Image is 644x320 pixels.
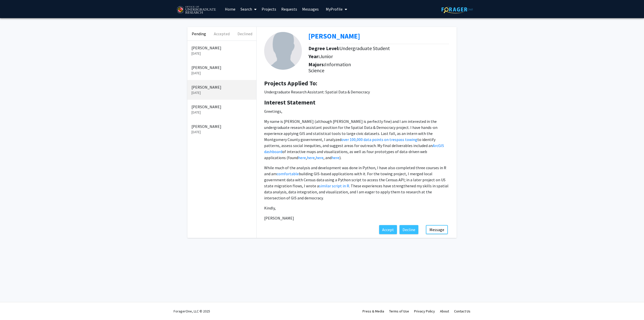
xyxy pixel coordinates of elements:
a: similar script in R [319,183,349,188]
p: [PERSON_NAME] [191,123,252,129]
a: Terms of Use [389,309,409,313]
a: Opens in a new tab [308,31,360,41]
span: Junior [320,53,333,59]
a: Privacy Policy [414,309,435,313]
span: My Profile [326,7,343,12]
img: ForagerOne Logo [441,6,473,13]
a: here [316,155,324,160]
b: Interest Statement [264,98,315,106]
a: over 100,000 data points on trespass towing [341,137,417,142]
a: Projects [259,0,279,18]
a: Contact Us [454,309,470,313]
img: University of Maryland Logo [175,4,217,16]
span: Undergraduate Student [339,45,390,51]
a: Press & Media [363,309,384,313]
p: Kindly, [264,205,449,211]
b: Year: [308,53,320,59]
p: [PERSON_NAME] [191,64,252,70]
button: Accepted [210,27,233,41]
a: About [440,309,449,313]
a: here [332,155,339,160]
button: Pending [187,27,210,41]
iframe: Chat [4,297,21,316]
a: comfortable [277,171,299,176]
a: here [307,155,315,160]
b: [PERSON_NAME] [308,31,360,41]
p: [PERSON_NAME] [264,215,449,221]
button: Message [426,225,448,234]
span: Information Science [308,61,351,74]
p: [DATE] [191,90,252,95]
p: [DATE] [191,110,252,115]
div: ForagerOne, LLC © 2025 [174,302,210,320]
p: [PERSON_NAME] [191,45,252,51]
button: Accept [379,225,397,234]
b: Projects Applied To: [264,79,317,87]
a: Home [222,0,238,18]
img: Profile Picture [264,32,302,70]
p: Greetings, [264,108,449,114]
p: [DATE] [191,70,252,76]
p: [DATE] [191,51,252,56]
p: [DATE] [191,129,252,135]
b: Majors: [308,61,325,67]
a: Requests [279,0,300,18]
p: [PERSON_NAME] [191,84,252,90]
p: While much of the analysis and development was done in Python, I have also completed three course... [264,165,449,201]
b: Degree Level: [308,45,339,51]
p: [PERSON_NAME] [191,104,252,110]
p: My name is [PERSON_NAME] (although [PERSON_NAME] is perfectly fine) and I am interested in the un... [264,118,449,161]
p: Undergraduate Research Assistant: Spatial Data & Democracy [264,89,449,95]
a: Messages [300,0,321,18]
a: Search [238,0,259,18]
button: Decline [399,225,418,234]
button: Declined [233,27,256,41]
a: here [298,155,306,160]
